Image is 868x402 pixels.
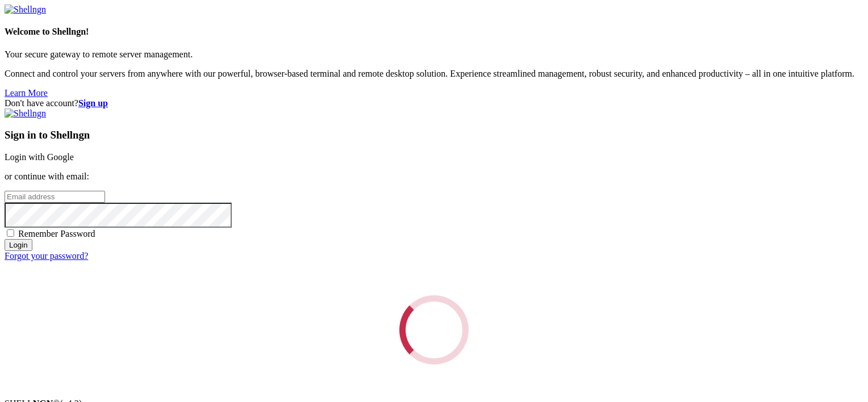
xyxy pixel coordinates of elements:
[399,295,469,365] div: Loading...
[5,152,74,162] a: Login with Google
[5,171,863,182] p: or continue with email:
[18,229,95,238] span: Remember Password
[5,5,46,15] img: Shellngn
[5,88,48,98] a: Learn More
[5,191,105,203] input: Email address
[5,239,32,251] input: Login
[78,98,108,108] a: Sign up
[7,229,14,237] input: Remember Password
[5,98,863,108] div: Don't have account?
[5,108,46,119] img: Shellngn
[5,69,863,79] p: Connect and control your servers from anywhere with our powerful, browser-based terminal and remo...
[5,251,88,261] a: Forgot your password?
[5,27,863,37] h4: Welcome to Shellngn!
[5,129,863,141] h3: Sign in to Shellngn
[5,49,863,60] p: Your secure gateway to remote server management.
